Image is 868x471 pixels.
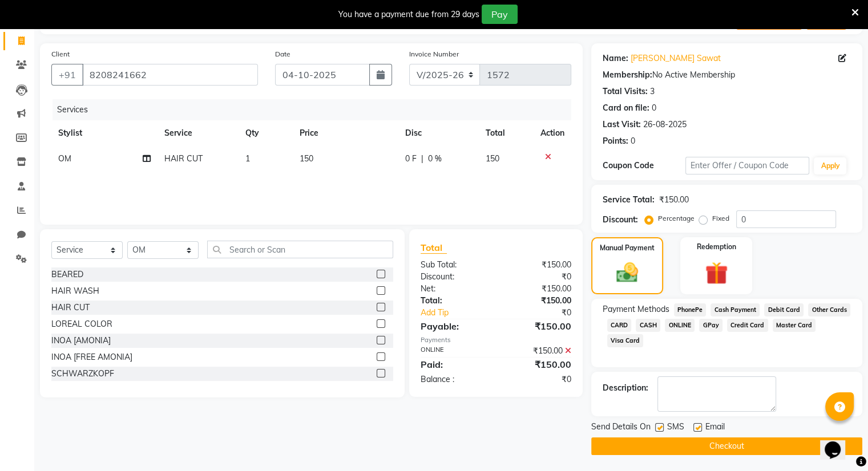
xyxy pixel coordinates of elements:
[412,345,496,357] div: ONLINE
[534,120,571,146] th: Action
[710,303,760,316] span: Cash Payment
[409,49,459,59] label: Invoice Number
[51,285,99,297] div: HAIR WASH
[496,259,580,271] div: ₹150.00
[814,157,846,174] button: Apply
[51,64,83,86] button: +91
[428,153,442,165] span: 0 %
[496,373,580,385] div: ₹0
[421,153,423,165] span: |
[239,120,293,146] th: Qty
[412,373,496,385] div: Balance :
[496,295,580,307] div: ₹150.00
[603,382,648,394] div: Description:
[412,319,496,333] div: Payable:
[650,86,655,98] div: 3
[412,358,496,371] div: Paid:
[421,335,571,345] div: Payments
[486,153,499,164] span: 150
[699,319,722,332] span: GPay
[603,194,655,206] div: Service Total:
[496,271,580,283] div: ₹0
[51,120,158,146] th: Stylist
[808,303,850,316] span: Other Cards
[412,295,496,307] div: Total:
[603,69,851,81] div: No Active Membership
[338,9,479,21] div: You have a payment due from 29 days
[698,259,735,287] img: _gift.svg
[82,64,258,86] input: Search by Name/Mobile/Email/Code
[51,49,70,59] label: Client
[245,153,250,164] span: 1
[603,135,628,147] div: Points:
[412,307,510,319] a: Add Tip
[591,421,651,435] span: Send Details On
[603,102,649,114] div: Card on file:
[603,160,685,172] div: Coupon Code
[764,303,804,316] span: Debit Card
[51,368,114,380] div: SCHWARZKOPF
[300,153,313,164] span: 150
[607,319,632,332] span: CARD
[636,319,660,332] span: CASH
[158,120,239,146] th: Service
[51,302,90,314] div: HAIR CUT
[727,319,768,332] span: Credit Card
[58,153,71,164] span: OM
[600,243,655,253] label: Manual Payment
[275,49,290,59] label: Date
[603,119,641,131] div: Last Visit:
[697,242,736,252] label: Redemption
[643,119,687,131] div: 26-08-2025
[496,283,580,295] div: ₹150.00
[773,319,816,332] span: Master Card
[603,214,638,226] div: Discount:
[405,153,417,165] span: 0 F
[412,259,496,271] div: Sub Total:
[631,52,721,64] a: [PERSON_NAME] Sawat
[667,421,684,435] span: SMS
[51,351,132,363] div: INOA [FREE AMONIA]
[164,153,203,164] span: HAIR CUT
[293,120,398,146] th: Price
[51,335,111,347] div: INOA [AMONIA]
[51,269,83,281] div: BEARED
[412,283,496,295] div: Net:
[591,437,862,455] button: Checkout
[412,271,496,283] div: Discount:
[712,213,729,224] label: Fixed
[685,157,810,174] input: Enter Offer / Coupon Code
[607,334,644,347] span: Visa Card
[207,241,393,258] input: Search or Scan
[496,345,580,357] div: ₹150.00
[652,102,656,114] div: 0
[421,242,447,254] span: Total
[705,421,725,435] span: Email
[603,86,648,98] div: Total Visits:
[631,135,635,147] div: 0
[398,120,479,146] th: Disc
[603,69,652,81] div: Membership:
[51,318,112,330] div: LOREAL COLOR
[665,319,695,332] span: ONLINE
[658,213,695,224] label: Percentage
[659,194,689,206] div: ₹150.00
[674,303,706,316] span: PhonePe
[603,52,628,64] div: Name:
[53,99,580,120] div: Services
[603,303,669,315] span: Payment Methods
[510,307,579,319] div: ₹0
[496,319,580,333] div: ₹150.00
[479,120,534,146] th: Total
[609,260,645,285] img: _cash.svg
[482,5,518,24] button: Pay
[496,358,580,371] div: ₹150.00
[820,425,857,460] iframe: chat widget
